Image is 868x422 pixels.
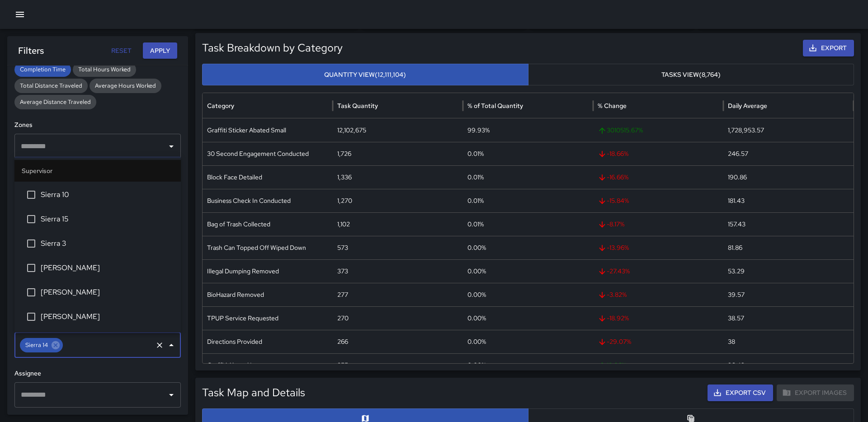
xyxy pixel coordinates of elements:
div: 181.43 [723,189,854,212]
div: Graffiti Abated Large [203,353,333,377]
button: Export CSV [708,384,773,401]
div: 81.86 [723,236,854,259]
div: 1,270 [333,189,463,212]
button: Apply [143,42,177,59]
span: 3010515.67 % [598,119,719,142]
div: 0.00% [463,283,593,306]
span: Total Hours Worked [73,65,136,74]
button: Tasks View(8,764) [528,64,854,86]
div: Task Quantity [337,102,378,110]
span: Average Distance Traveled [14,98,96,107]
div: 277 [333,283,463,306]
div: 157.43 [723,212,854,236]
div: 266 [333,330,463,353]
div: Daily Average [728,102,767,110]
button: Quantity View(12,111,104) [202,64,528,86]
div: 246.57 [723,142,854,165]
span: Sierra 10 [41,189,174,200]
h5: Task Map and Details [202,385,305,400]
span: -16.66 % [598,166,719,189]
div: TPUP Service Requested [203,306,333,330]
h6: Filters [18,43,44,58]
span: [PERSON_NAME] [41,311,174,322]
div: 0.01% [463,142,593,165]
span: Average Hours Worked [90,81,161,90]
div: 38 [723,330,854,353]
button: Close [165,339,178,352]
div: Average Hours Worked [90,79,161,93]
div: 190.86 [723,165,854,189]
span: -13.96 % [598,236,719,259]
div: 0.00% [463,353,593,377]
span: -8.17 % [598,213,719,236]
div: 1,726 [333,142,463,165]
button: Clear [153,339,166,352]
div: 1,336 [333,165,463,189]
div: 0.00% [463,236,593,259]
div: 270 [333,306,463,330]
div: 36.43 [723,353,854,377]
div: Sierra 14 [20,338,63,352]
div: Business Check In Conducted [203,189,333,212]
button: Export [803,40,854,56]
div: Category [207,102,234,110]
div: BioHazard Removed [203,283,333,306]
div: 12,102,675 [333,118,463,142]
div: 0.01% [463,165,593,189]
div: Average Distance Traveled [14,95,96,109]
div: 38.57 [723,306,854,330]
div: % of Total Quantity [467,102,523,110]
div: 0.00% [463,259,593,283]
span: Sierra 15 [41,214,174,225]
div: Completion Time [14,62,71,77]
span: [PERSON_NAME] [41,287,174,298]
span: Sierra 3 [41,238,174,249]
button: Open [165,389,178,401]
div: Total Distance Traveled [14,79,88,93]
div: 0.01% [463,189,593,212]
div: 39.57 [723,283,854,306]
span: -29.07 % [598,330,719,353]
div: Trash Can Topped Off Wiped Down [203,236,333,259]
div: 1,728,953.57 [723,118,854,142]
div: 53.29 [723,259,854,283]
li: Supervisor [14,160,181,182]
h5: Task Breakdown by Category [202,41,690,55]
div: 1,102 [333,212,463,236]
div: 373 [333,259,463,283]
div: 99.93% [463,118,593,142]
div: Graffiti Sticker Abated Small [203,118,333,142]
h6: Assignee [14,369,181,379]
div: Directions Provided [203,330,333,353]
button: Open [165,140,178,153]
div: Bag of Trash Collected [203,212,333,236]
span: -15.84 % [598,189,719,212]
div: Illegal Dumping Removed [203,259,333,283]
span: -3.82 % [598,283,719,306]
div: Block Face Detailed [203,165,333,189]
div: 573 [333,236,463,259]
span: Sierra 14 [20,341,53,350]
span: -18.92 % [598,307,719,330]
span: 18.06 % [598,354,719,377]
span: Completion Time [14,65,71,74]
span: -18.66 % [598,142,719,165]
div: 255 [333,353,463,377]
div: 30 Second Engagement Conducted [203,142,333,165]
div: 0.00% [463,330,593,353]
span: Total Distance Traveled [14,81,88,90]
div: % Change [598,102,627,110]
h6: Zones [14,120,181,130]
div: Total Hours Worked [73,62,136,77]
div: 0.00% [463,306,593,330]
div: 0.01% [463,212,593,236]
span: -27.43 % [598,260,719,283]
button: Reset [107,42,136,59]
span: [PERSON_NAME] [41,263,174,273]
